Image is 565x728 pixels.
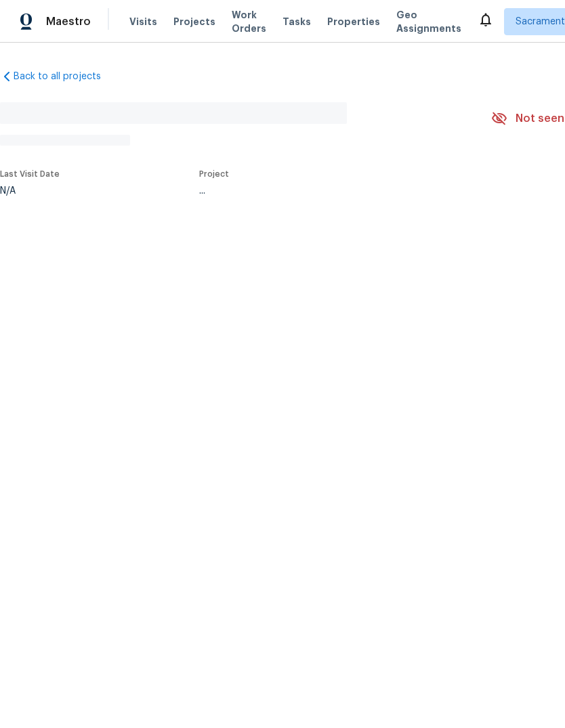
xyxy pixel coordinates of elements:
[46,15,91,28] span: Maestro
[129,15,157,28] span: Visits
[199,186,459,196] div: ...
[199,170,229,178] span: Project
[232,8,266,35] span: Work Orders
[282,17,311,26] span: Tasks
[173,15,215,28] span: Projects
[396,8,461,35] span: Geo Assignments
[327,15,380,28] span: Properties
